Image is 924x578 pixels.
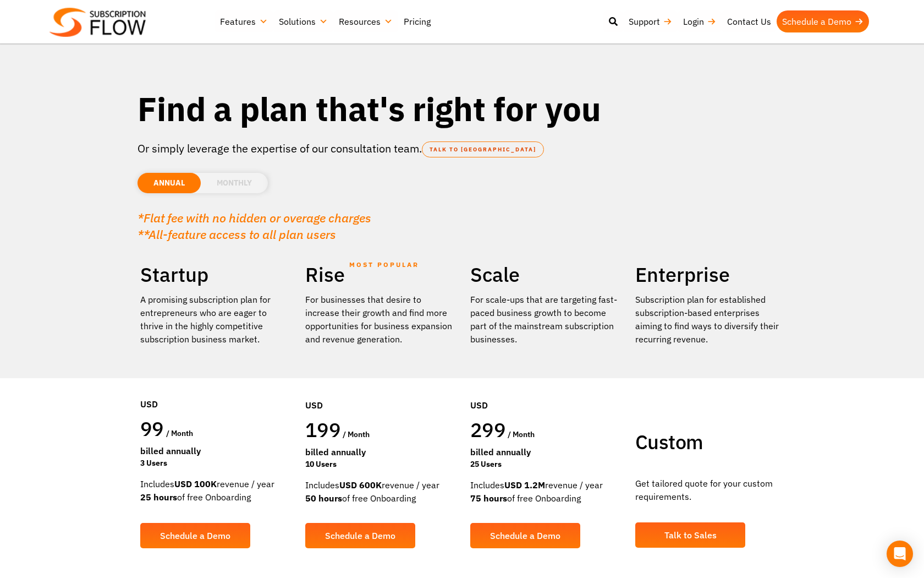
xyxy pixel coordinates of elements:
[305,478,454,505] div: Includes revenue / year of free Onboarding
[664,531,717,539] span: Talk to Sales
[140,492,177,503] strong: 25 hours
[305,417,340,443] span: 199
[140,364,289,416] div: USD
[470,445,619,459] div: Billed Annually
[305,493,342,504] strong: 50 hours
[887,541,913,567] div: Open Intercom Messenger
[160,531,230,540] span: Schedule a Demo
[470,459,619,470] div: 25 Users
[623,10,678,32] a: Support
[166,428,193,438] span: / month
[137,88,787,129] h1: Find a plan that's right for you
[50,8,146,37] img: Subscriptionflow
[140,477,289,504] div: Includes revenue / year of free Onboarding
[305,445,454,459] div: Billed Annually
[349,252,419,277] span: MOST POPULAR
[140,523,250,548] a: Schedule a Demo
[140,416,164,441] span: 99
[333,10,398,32] a: Resources
[305,262,454,287] h2: Rise
[140,262,289,287] h2: Startup
[470,523,580,548] a: Schedule a Demo
[215,10,273,32] a: Features
[504,479,545,490] strong: USD 1.2M
[470,478,619,505] div: Includes revenue / year of free Onboarding
[470,366,619,417] div: USD
[470,493,507,504] strong: 75 hours
[273,10,333,32] a: Solutions
[137,226,336,242] em: **All-feature access to all plan users
[137,173,201,193] li: ANNUAL
[470,262,619,287] h2: Scale
[678,10,722,32] a: Login
[722,10,777,32] a: Contact Us
[201,173,268,193] li: MONTHLY
[470,417,505,443] span: 299
[137,210,371,226] em: *Flat fee with no hidden or overage charges
[343,429,370,439] span: / month
[305,459,454,470] div: 10 Users
[422,141,544,157] a: TALK TO [GEOGRAPHIC_DATA]
[398,10,436,32] a: Pricing
[140,293,289,346] p: A promising subscription plan for entrepreneurs who are eager to thrive in the highly competitive...
[508,429,535,439] span: / month
[635,522,745,548] a: Talk to Sales
[635,262,784,287] h2: Enterprise
[325,531,395,540] span: Schedule a Demo
[305,293,454,346] div: For businesses that desire to increase their growth and find more opportunities for business expa...
[140,457,289,469] div: 3 Users
[635,293,784,346] p: Subscription plan for established subscription-based enterprises aiming to find ways to diversify...
[305,523,415,548] a: Schedule a Demo
[470,293,619,346] div: For scale-ups that are targeting fast-paced business growth to become part of the mainstream subs...
[635,477,784,503] p: Get tailored quote for your custom requirements.
[174,478,217,489] strong: USD 100K
[305,366,454,417] div: USD
[777,10,869,32] a: Schedule a Demo
[137,140,787,157] p: Or simply leverage the expertise of our consultation team.
[339,479,382,490] strong: USD 600K
[635,429,703,455] span: Custom
[140,444,289,457] div: Billed Annually
[490,531,560,540] span: Schedule a Demo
